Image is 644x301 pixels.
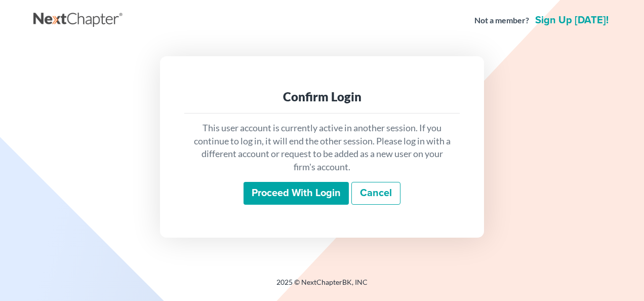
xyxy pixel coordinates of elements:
[244,182,349,205] input: Proceed with login
[351,182,400,205] a: Cancel
[533,15,611,25] a: Sign up [DATE]!
[192,89,452,105] div: Confirm Login
[474,15,529,26] strong: Not a member?
[192,122,452,174] p: This user account is currently active in another session. If you continue to log in, it will end ...
[33,277,611,295] div: 2025 © NextChapterBK, INC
